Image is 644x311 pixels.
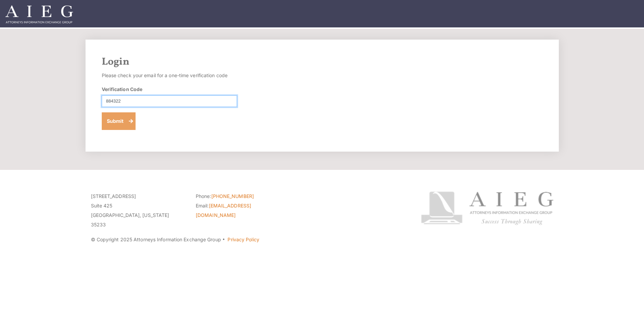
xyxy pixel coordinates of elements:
[102,86,143,93] label: Verification Code
[102,71,237,80] p: Please check your email for a one-time verification code
[196,192,290,201] li: Phone:
[91,192,186,229] p: [STREET_ADDRESS] Suite 425 [GEOGRAPHIC_DATA], [US_STATE] 35233
[196,203,251,218] a: [EMAIL_ADDRESS][DOMAIN_NAME]
[421,192,553,225] img: Attorneys Information Exchange Group logo
[228,237,259,242] a: Privacy Policy
[196,201,290,220] li: Email:
[91,235,396,244] p: © Copyright 2025 Attorneys Information Exchange Group
[102,112,136,130] button: Submit
[102,56,543,68] h2: Login
[222,239,225,243] span: ·
[211,193,254,199] a: [PHONE_NUMBER]
[5,5,73,23] img: Attorneys Information Exchange Group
